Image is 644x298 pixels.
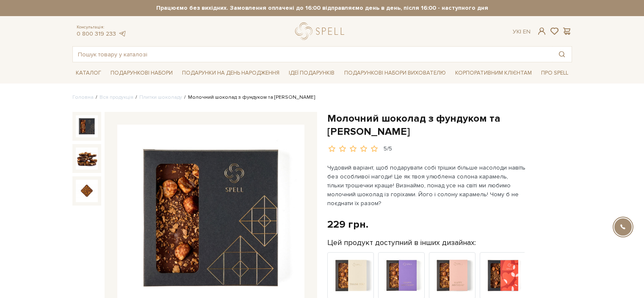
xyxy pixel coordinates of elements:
[76,148,98,170] img: Молочний шоколад з фундуком та солоною карамеллю
[327,163,526,208] p: Чудовий варіант, щоб подарувати собі трішки більше насолоди навіть без особливої нагоди! Це як тв...
[77,25,127,30] span: Консультація:
[139,94,182,100] a: Плитки шоколаду
[76,115,98,137] img: Молочний шоколад з фундуком та солоною карамеллю
[73,47,552,62] input: Пошук товару у каталозі
[72,94,94,100] a: Головна
[523,28,531,35] a: En
[77,30,116,37] a: 0 800 319 233
[285,67,338,80] a: Ідеї подарунків
[327,112,572,138] h1: Молочний шоколад з фундуком та [PERSON_NAME]
[182,94,315,101] li: Молочний шоколад з фундуком та [PERSON_NAME]
[552,47,572,62] button: Пошук товару у каталозі
[341,66,449,80] a: Подарункові набори вихователю
[72,4,572,12] strong: Працюємо без вихідних. Замовлення оплачені до 16:00 відправляємо день в день, після 16:00 - насту...
[327,238,476,248] label: Цей продукт доступний в інших дизайнах:
[327,218,368,231] div: 229 грн.
[100,94,133,100] a: Вся продукція
[452,66,535,80] a: Корпоративним клієнтам
[72,67,105,80] a: Каталог
[520,28,521,35] span: |
[538,67,572,80] a: Про Spell
[179,67,283,80] a: Подарунки на День народження
[107,67,176,80] a: Подарункові набори
[118,30,127,37] a: telegram
[384,145,392,153] div: 5/5
[513,28,531,36] div: Ук
[76,180,98,202] img: Молочний шоколад з фундуком та солоною карамеллю
[295,22,348,40] a: logo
